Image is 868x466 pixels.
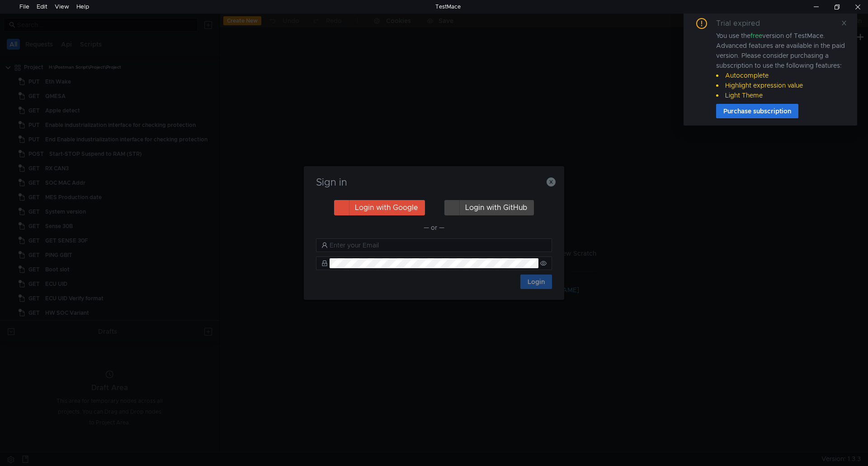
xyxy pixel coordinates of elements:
li: Light Theme [716,90,846,100]
input: Enter your Email [330,240,547,250]
span: free [750,32,762,40]
div: — or — [316,222,552,233]
button: Purchase subscription [716,104,798,118]
li: Autocomplete [716,70,846,80]
div: Trial expired [716,18,771,29]
button: Login with Google [334,200,425,215]
div: You use the version of TestMace. Advanced features are available in the paid version. Please cons... [716,31,846,100]
button: Login with GitHub [444,200,534,215]
h3: Sign in [315,177,553,188]
li: Highlight expression value [716,80,846,90]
